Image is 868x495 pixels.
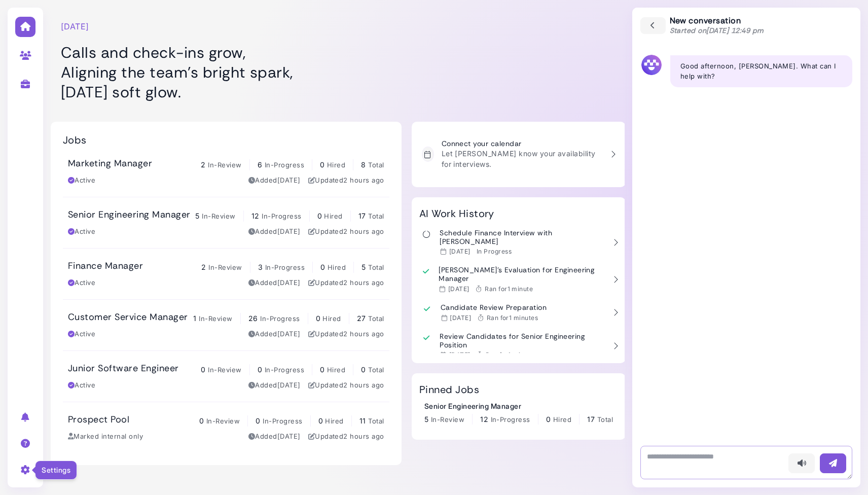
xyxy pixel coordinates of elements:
span: In-Progress [265,366,304,374]
span: 2 [201,263,206,271]
time: Sep 10, 2025 [343,176,384,184]
time: Sep 10, 2025 [343,278,384,287]
p: Let [PERSON_NAME] know your availability for interviews. [442,148,603,169]
div: Updated [308,329,384,339]
time: Sep 03, 2025 [277,381,301,389]
span: 0 [199,416,204,425]
span: 11 [359,416,366,425]
span: Hired [324,212,342,220]
span: 0 [258,365,262,374]
span: 12 [480,415,488,423]
div: Updated [308,432,384,442]
span: Ran for 1 minutes [486,351,537,359]
span: Total [368,263,384,271]
h3: Schedule Finance Interview with [PERSON_NAME] [440,229,605,246]
span: Hired [325,417,343,425]
a: Senior Engineering Manager 5 In-Review 12 In-Progress 0 Hired 17 Total [424,401,613,425]
time: Sep 08, 2025 [448,285,469,293]
div: Updated [308,380,384,391]
time: Sep 03, 2025 [277,330,301,338]
span: 5 [195,211,199,220]
a: Junior Software Engineer 0 In-Review 0 In-Progress 0 Hired 0 Total Active Added[DATE] Updated2 ho... [63,351,389,402]
time: Sep 03, 2025 [277,227,301,235]
div: Active [68,227,95,237]
time: Sep 10, 2025 [343,432,384,440]
span: 26 [248,314,258,323]
a: Customer Service Manager 1 In-Review 26 In-Progress 0 Hired 27 Total Active Added[DATE] Updated2 ... [63,300,389,350]
span: Hired [328,263,346,271]
a: Prospect Pool 0 In-Review 0 In-Progress 0 Hired 11 Total Marked internal only Added[DATE] Updated... [63,402,389,453]
span: 0 [318,416,323,425]
div: Added [248,329,301,339]
span: 17 [358,211,366,220]
div: Updated [308,175,384,186]
time: Sep 03, 2025 [277,176,301,184]
time: Sep 10, 2025 [343,330,384,338]
span: 0 [201,365,205,374]
div: Added [248,278,301,288]
a: Finance Manager 2 In-Review 3 In-Progress 0 Hired 5 Total Active Added[DATE] Updated2 hours ago [63,249,389,299]
time: Sep 10, 2025 [343,227,384,235]
h2: AI Work History [419,207,494,220]
span: In-Review [199,314,232,323]
span: Total [368,366,384,374]
div: Added [248,175,301,186]
div: Marked internal only [68,432,143,442]
a: Connect your calendar Let [PERSON_NAME] know your availability for interviews. [417,134,621,174]
span: Total [368,314,384,323]
div: Added [248,432,301,442]
time: Sep 03, 2025 [277,278,301,287]
span: Hired [322,314,341,323]
span: In-Review [431,415,464,423]
span: In-Review [208,366,241,374]
div: New conversation [670,16,764,36]
h3: Candidate Review Preparation [441,303,547,312]
div: Good afternoon, [PERSON_NAME]. What can I help with? [670,55,852,87]
span: 0 [317,211,322,220]
span: In-Progress [265,161,304,169]
span: Ran for 1 minutes [487,314,538,322]
div: Active [68,329,95,339]
span: 2 [201,160,205,169]
h2: Jobs [63,134,87,146]
span: 17 [587,415,595,423]
span: In-Review [206,417,240,425]
div: Active [68,175,95,186]
h3: Junior Software Engineer [68,363,179,374]
span: 5 [424,415,428,423]
span: Hired [327,366,345,374]
span: In-Progress [265,263,305,271]
span: 1 [193,314,196,323]
span: 0 [320,263,325,271]
span: 0 [320,160,324,169]
span: Hired [553,415,571,423]
span: 3 [258,263,263,271]
h2: Pinned Jobs [419,383,479,396]
h3: Senior Engineering Manager [68,209,190,221]
h3: Finance Manager [68,261,143,272]
div: Active [68,278,95,288]
span: Started on [670,26,764,35]
span: 0 [546,415,551,423]
span: Total [597,415,613,423]
time: [DATE] 12:49 pm [706,26,764,35]
span: In-Progress [260,314,300,323]
h3: [PERSON_NAME]'s Evaluation for Engineering Manager [439,266,605,283]
span: 12 [251,211,260,220]
div: In Progress [477,247,512,256]
span: 6 [258,160,262,169]
time: Sep 03, 2025 [277,432,301,440]
span: 27 [357,314,366,323]
span: 5 [361,263,366,271]
h1: Calls and check-ins grow, Aligning the team’s bright spark, [DATE] soft glow. [61,43,416,102]
div: Added [248,380,301,391]
time: Sep 08, 2025 [450,314,471,322]
a: Senior Engineering Manager 5 In-Review 12 In-Progress 0 Hired 17 Total Active Added[DATE] Updated... [63,197,389,248]
time: Sep 08, 2025 [449,351,471,359]
div: Active [68,380,95,391]
div: Added [248,227,301,237]
span: 0 [361,365,366,374]
h3: Connect your calendar [442,139,603,148]
div: Updated [308,278,384,288]
h3: Customer Service Manager [68,312,188,323]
